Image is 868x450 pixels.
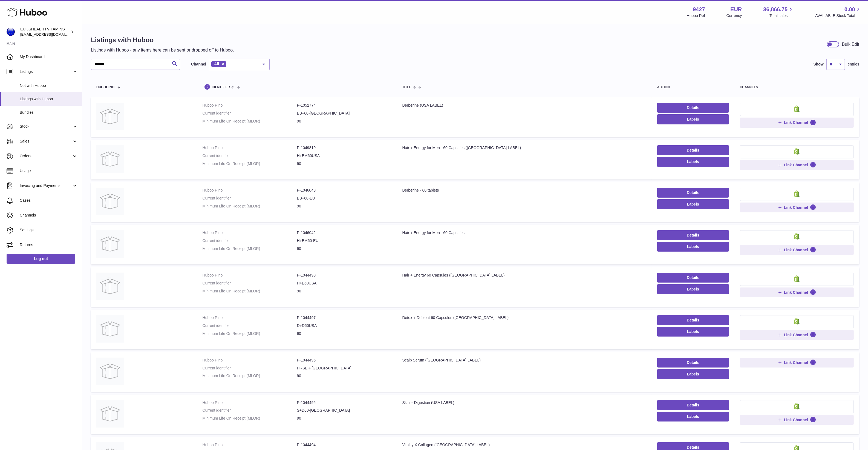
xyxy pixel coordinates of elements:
span: Stock [20,124,72,129]
dt: Minimum Life On Receipt (MLOR) [203,204,297,209]
dd: P-1044495 [297,400,391,405]
span: Usage [20,168,78,173]
img: shopify-small.png [794,233,800,240]
a: 36,866.75 Total sales [763,6,794,18]
dd: 90 [297,289,391,294]
dt: Huboo P no [203,145,297,150]
span: All [214,62,219,66]
img: Detox + Debloat 60 Capsules (USA LABEL) [96,315,124,343]
button: Link Channel [740,415,854,425]
p: Listings with Huboo - any items here can be sent or dropped off to Huboo. [91,47,234,53]
span: title [402,86,411,89]
img: shopify-small.png [794,318,800,324]
strong: EUR [730,6,742,13]
dd: P-1046043 [297,188,391,193]
button: Link Channel [740,118,854,127]
button: Link Channel [740,203,854,212]
div: Scalp Serum ([GEOGRAPHIC_DATA] LABEL) [402,358,646,363]
dd: P-1049819 [297,145,391,150]
dt: Current identifier [203,408,297,413]
span: Link Channel [784,120,808,125]
span: My Dashboard [20,54,78,59]
button: Labels [657,327,729,337]
span: Link Channel [784,205,808,210]
dd: 90 [297,204,391,209]
button: Labels [657,284,729,294]
a: Details [657,188,729,198]
dt: Current identifier [203,238,297,243]
label: Channel [191,62,206,67]
span: [EMAIL_ADDRESS][DOMAIN_NAME] [20,32,80,36]
img: Scalp Serum (USA LABEL) [96,358,124,385]
img: shopify-small.png [794,190,800,197]
img: shopify-small.png [794,275,800,282]
img: Berberine - 60 tablets [96,188,124,215]
button: Labels [657,114,729,124]
img: Berberine (USA LABEL) [96,103,124,130]
span: Link Channel [784,247,808,252]
div: Berberine (USA LABEL) [402,103,646,108]
span: Bundles [20,110,78,115]
img: Hair + Energy for Men - 60 Capsules (USA LABEL) [96,145,124,173]
span: Link Channel [784,417,808,422]
dt: Minimum Life On Receipt (MLOR) [203,373,297,378]
dd: H+E60USA [297,281,391,286]
button: Link Channel [740,160,854,170]
img: Hair + Energy for Men - 60 Capsules [96,230,124,258]
dd: H+EM60-EU [297,238,391,243]
div: Berberine - 60 tablets [402,188,646,193]
div: Hair + Energy 60 Capsules ([GEOGRAPHIC_DATA] LABEL) [402,273,646,278]
dt: Huboo P no [203,188,297,193]
a: Details [657,145,729,155]
dd: P-1044498 [297,273,391,278]
h1: Listings with Huboo [91,36,234,44]
div: Detox + Debloat 60 Capsules ([GEOGRAPHIC_DATA] LABEL) [402,315,646,320]
span: identifier [212,86,230,89]
img: Hair + Energy 60 Capsules (USA LABEL) [96,273,124,300]
span: Orders [20,153,72,159]
span: AVAILABLE Stock Total [815,13,861,18]
button: Labels [657,412,729,421]
div: Bulk Edit [842,41,859,47]
button: Labels [657,199,729,209]
span: Listings with Huboo [20,96,78,102]
dd: H+EM60USA [297,153,391,158]
div: channels [740,86,854,89]
dd: 90 [297,246,391,251]
dt: Minimum Life On Receipt (MLOR) [203,331,297,336]
dd: P-1044496 [297,358,391,363]
dt: Minimum Life On Receipt (MLOR) [203,289,297,294]
label: Show [814,62,824,67]
a: Log out [7,254,75,264]
div: Skin + Digestion (USA LABEL) [402,400,646,405]
dt: Minimum Life On Receipt (MLOR) [203,161,297,166]
a: Details [657,400,729,410]
button: Link Channel [740,330,854,340]
dd: P-1046042 [297,230,391,235]
dt: Current identifier [203,281,297,286]
span: Total sales [769,13,794,18]
a: Details [657,273,729,283]
dt: Current identifier [203,323,297,328]
img: shopify-small.png [794,403,800,409]
div: Currency [726,13,742,18]
a: Details [657,358,729,368]
a: Details [657,315,729,325]
span: entries [848,62,859,67]
a: Details [657,230,729,240]
dd: P-1044497 [297,315,391,320]
dt: Huboo P no [203,442,297,448]
dt: Minimum Life On Receipt (MLOR) [203,119,297,124]
span: Cases [20,198,78,203]
span: Sales [20,139,72,144]
button: Labels [657,369,729,379]
button: Link Channel [740,358,854,368]
dt: Current identifier [203,111,297,116]
dd: HRSER-[GEOGRAPHIC_DATA] [297,366,391,371]
span: Huboo no [96,86,114,89]
span: Link Channel [784,360,808,365]
dt: Huboo P no [203,273,297,278]
img: Skin + Digestion (USA LABEL) [96,400,124,428]
dt: Minimum Life On Receipt (MLOR) [203,416,297,421]
span: Listings [20,69,72,74]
